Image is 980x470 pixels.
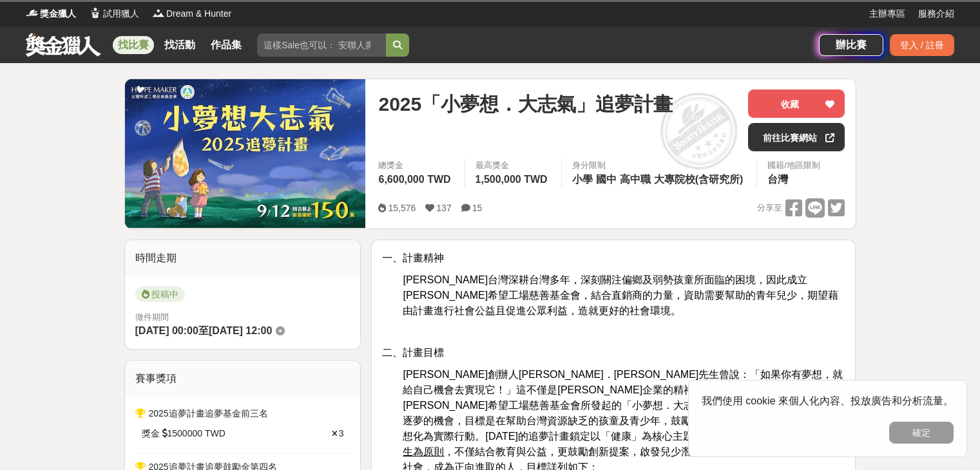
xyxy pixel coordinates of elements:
a: Logo試用獵人 [89,7,139,21]
span: TWD [205,427,226,440]
span: 1,500,000 TWD [476,174,548,185]
span: 1500000 [168,427,203,440]
button: 收藏 [748,89,845,118]
span: Dream & Hunter [166,7,231,21]
span: 試用獵人 [103,7,139,21]
span: [DATE] 00:00 [135,325,198,336]
span: 15 [472,203,483,213]
div: 國籍/地區限制 [767,159,820,172]
u: 受助對象則聚焦在高中以下學生為原則 [403,431,837,457]
span: [PERSON_NAME]台灣深耕台灣多年，深刻關注偏鄉及弱勢孩童所面臨的困境，因此成立[PERSON_NAME]希望工場慈善基金會，結合直銷商的力量，資助需要幫助的青年兒少，期望藉由計畫進行社... [403,274,838,316]
span: [DATE] 12:00 [209,325,272,336]
span: 我們使用 cookie 來個人化內容、投放廣告和分析流量。 [702,395,954,406]
div: 賽事獎項 [125,361,361,397]
span: 2025追夢計畫追夢基金前三名 [149,408,268,418]
span: 總獎金 [378,159,454,172]
a: 找比賽 [113,36,154,54]
span: 3 [339,428,344,438]
div: 登入 / 註冊 [890,34,954,56]
span: 徵件期間 [135,312,169,322]
button: 確定 [889,422,954,444]
span: 獎金獵人 [40,7,76,21]
a: 主辦專區 [869,7,905,21]
span: 二、計畫目標 [382,347,444,358]
a: 作品集 [206,36,247,54]
img: Cover Image [125,79,366,228]
a: 前往比賽網站 [748,123,845,151]
a: 辦比賽 [819,34,883,56]
a: Logo獎金獵人 [26,7,76,21]
span: 6,600,000 TWD [378,174,450,185]
img: Logo [89,6,102,19]
span: 高中職 [620,174,651,185]
span: 至 [198,325,209,336]
span: 獎金 [142,427,160,440]
div: 身分限制 [572,159,747,172]
span: 137 [436,203,451,213]
span: 15,576 [388,203,416,213]
div: 時間走期 [125,240,361,276]
img: Logo [26,6,39,19]
a: 找活動 [159,36,200,54]
span: 最高獎金 [476,159,551,172]
span: 大專院校(含研究所) [654,174,744,185]
a: LogoDream & Hunter [152,7,231,21]
span: 分享至 [757,198,782,218]
span: 小學 [572,174,593,185]
span: 一、計畫精神 [382,252,444,263]
img: Logo [152,6,165,19]
a: 服務介紹 [918,7,954,21]
span: 台灣 [767,174,788,185]
input: 這樣Sale也可以： 安聯人壽創意銷售法募集 [257,33,386,57]
span: 2025「小夢想．大志氣」追夢計畫 [378,89,673,118]
span: 投稿中 [135,287,185,302]
span: 國中 [596,174,617,185]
